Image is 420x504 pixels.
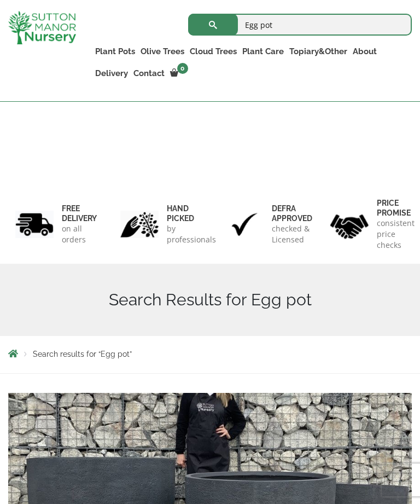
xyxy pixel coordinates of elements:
[240,44,287,59] a: Plant Care
[167,204,216,223] h6: hand picked
[33,350,132,358] span: Search results for “Egg pot”
[272,223,312,245] p: checked & Licensed
[62,223,97,245] p: on all orders
[330,207,369,241] img: 4.jpg
[167,66,191,81] a: 0
[188,14,412,36] input: Search...
[225,211,264,239] img: 3.jpg
[287,44,350,59] a: Topiary&Other
[8,348,412,361] nav: Breadcrumbs
[167,223,216,245] p: by professionals
[62,204,97,223] h6: FREE DELIVERY
[8,485,412,495] a: The Egg Pot Fibre Clay Charcoal Plant Pots
[92,66,131,81] a: Delivery
[377,198,415,218] h6: Price promise
[187,44,240,59] a: Cloud Trees
[92,44,138,59] a: Plant Pots
[138,44,187,59] a: Olive Trees
[15,211,54,239] img: 1.jpg
[8,290,412,310] h1: Search Results for Egg pot
[377,218,415,251] p: consistent price checks
[8,11,76,44] img: logo
[272,204,312,223] h6: Defra approved
[350,44,380,59] a: About
[131,66,167,81] a: Contact
[177,63,188,74] span: 0
[120,211,159,239] img: 2.jpg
